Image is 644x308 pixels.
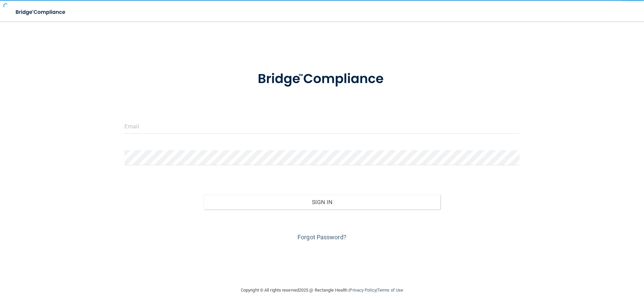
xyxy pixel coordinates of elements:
img: bridge_compliance_login_screen.278c3ca4.svg [10,5,72,19]
input: Email [124,119,520,134]
a: Privacy Policy [350,288,376,293]
div: Copyright © All rights reserved 2025 @ Rectangle Health | | [200,280,444,301]
button: Sign In [204,195,441,209]
a: Terms of Use [377,288,403,293]
img: bridge_compliance_login_screen.278c3ca4.svg [244,62,400,97]
a: Forgot Password? [298,234,346,241]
